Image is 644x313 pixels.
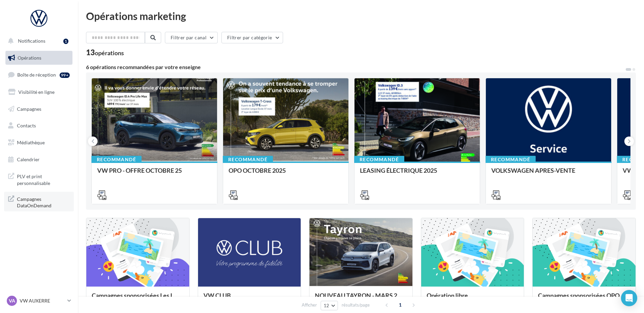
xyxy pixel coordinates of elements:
a: VA VW AUXERRE [5,294,72,307]
div: 6 opérations recommandées par votre enseigne [86,64,625,70]
span: 12 [324,303,329,308]
div: OPO OCTOBRE 2025 [229,167,343,181]
div: VOLKSWAGEN APRES-VENTE [491,167,606,181]
div: LEASING ÉLECTRIQUE 2025 [360,167,474,181]
a: Boîte de réception99+ [4,67,74,82]
a: Médiathèque [4,135,74,150]
span: résultats/page [342,302,370,308]
span: Campagnes DataOnDemand [17,194,70,209]
span: PLV et print personnalisable [17,172,70,186]
a: Contacts [4,119,74,133]
div: NOUVEAU TAYRON - MARS 2025 [315,292,407,306]
span: Calendrier [17,156,40,162]
span: Afficher [302,302,317,308]
button: Filtrer par canal [165,32,218,43]
div: 1 [63,39,68,44]
a: PLV et print personnalisable [4,169,74,189]
p: VW AUXERRE [20,297,65,304]
div: Campagnes sponsorisées OPO [538,292,630,306]
a: Campagnes DataOnDemand [4,192,74,212]
button: Filtrer par catégorie [221,32,283,43]
span: Contacts [17,123,36,128]
div: Campagnes sponsorisées Les Instants VW Octobre [92,292,184,306]
div: VW CLUB [203,292,296,306]
div: Recommandé [486,156,536,163]
span: VA [9,297,15,304]
div: Opérations marketing [86,11,636,21]
button: Notifications 1 [4,34,71,48]
div: VW PRO - OFFRE OCTOBRE 25 [97,167,212,181]
a: Calendrier [4,152,74,167]
div: Open Intercom Messenger [621,290,637,306]
span: 1 [395,299,406,310]
a: Campagnes [4,102,74,116]
div: Recommandé [91,156,142,163]
span: Boîte de réception [17,72,56,78]
button: 12 [321,301,338,310]
span: Visibilité en ligne [18,89,55,95]
div: Recommandé [354,156,404,163]
a: Visibilité en ligne [4,85,74,99]
div: opérations [95,50,124,56]
div: 99+ [60,72,70,78]
div: Opération libre [427,292,519,306]
span: Campagnes [17,106,41,111]
div: Recommandé [223,156,273,163]
span: Notifications [18,38,45,44]
div: 13 [86,49,124,56]
span: Opérations [18,55,41,61]
span: Médiathèque [17,140,45,145]
a: Opérations [4,51,74,65]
